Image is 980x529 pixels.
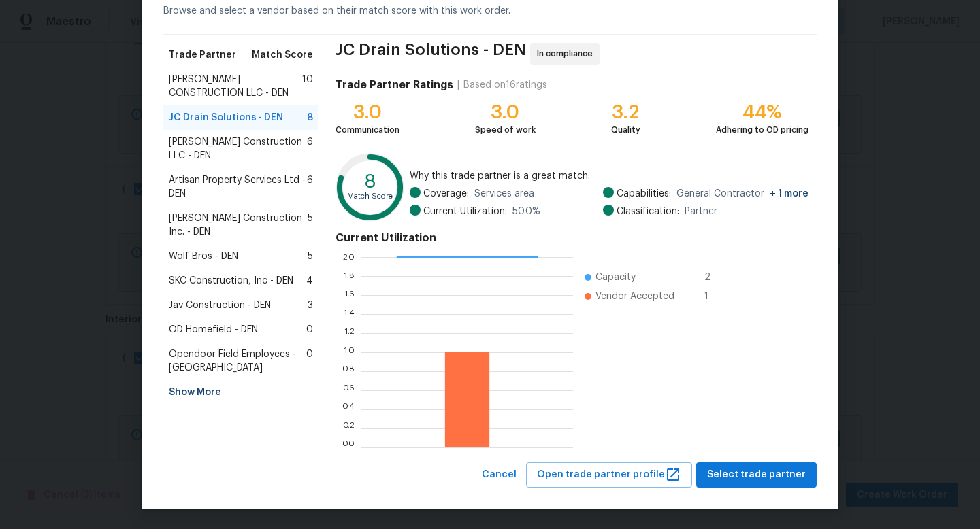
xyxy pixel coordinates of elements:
span: Artisan Property Services Ltd - DEN [169,173,307,201]
span: Jav Construction - DEN [169,298,271,312]
span: 0 [306,347,313,375]
span: General Contractor [676,187,808,201]
text: 1.0 [344,348,355,356]
span: OD Homefield - DEN [169,323,258,337]
span: Select trade partner [707,466,806,483]
span: Current Utilization: [423,205,507,218]
button: Cancel [476,462,522,488]
span: Open trade partner profile [537,466,681,483]
span: Capabilities: [617,187,671,201]
span: 5 [308,250,313,263]
h4: Trade Partner Ratings [336,78,453,92]
span: Match Score [252,48,313,62]
h4: Current Utilization [336,231,808,245]
span: [PERSON_NAME] CONSTRUCTION LLC - DEN [169,73,302,100]
span: [PERSON_NAME] Construction Inc. - DEN [169,211,308,239]
span: 0 [306,323,313,337]
div: 44% [716,105,808,119]
div: Communication [336,123,399,137]
span: Wolf Bros - DEN [169,250,238,263]
text: 0.2 [342,424,355,432]
span: Opendoor Field Employees - [GEOGRAPHIC_DATA] [169,347,306,375]
div: Quality [611,123,640,137]
text: 0.6 [342,386,355,394]
span: Vendor Accepted [595,290,674,303]
text: 1.4 [344,310,355,318]
span: SKC Construction, Inc - DEN [169,274,293,288]
div: Speed of work [475,123,536,137]
span: 5 [308,211,313,239]
span: JC Drain Solutions - DEN [169,111,283,124]
span: Capacity [595,271,636,284]
text: 0.8 [342,367,355,375]
span: 50.0 % [512,205,540,218]
span: 8 [307,111,313,124]
text: 0.4 [342,405,355,413]
text: Match Score [347,192,393,200]
text: 1.8 [344,272,355,280]
span: Services area [474,187,534,201]
span: 2 [704,271,726,284]
span: 6 [307,173,313,201]
span: Classification: [617,205,679,218]
div: Adhering to OD pricing [716,123,808,137]
span: Cancel [482,466,517,483]
span: 1 [704,290,726,303]
text: 1.6 [344,291,355,299]
span: 4 [306,274,313,288]
text: 1.2 [344,329,355,337]
div: 3.0 [336,105,399,119]
div: Show More [163,380,318,405]
span: 10 [302,73,313,100]
span: Partner [685,205,717,218]
text: 8 [364,172,376,191]
span: 6 [307,135,313,163]
button: Select trade partner [696,462,817,488]
span: + 1 more [770,189,808,199]
div: | [453,78,463,92]
span: In compliance [537,47,598,61]
div: 3.2 [611,105,640,119]
button: Open trade partner profile [526,462,692,488]
span: 3 [308,298,313,312]
text: 0.0 [342,443,355,451]
text: 2.0 [342,253,355,261]
div: Based on 16 ratings [463,78,547,92]
div: 3.0 [475,105,536,119]
span: Trade Partner [169,48,236,62]
span: [PERSON_NAME] Construction LLC - DEN [169,135,307,163]
span: Why this trade partner is a great match: [410,169,808,183]
span: Coverage: [423,187,469,201]
span: JC Drain Solutions - DEN [336,43,526,65]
